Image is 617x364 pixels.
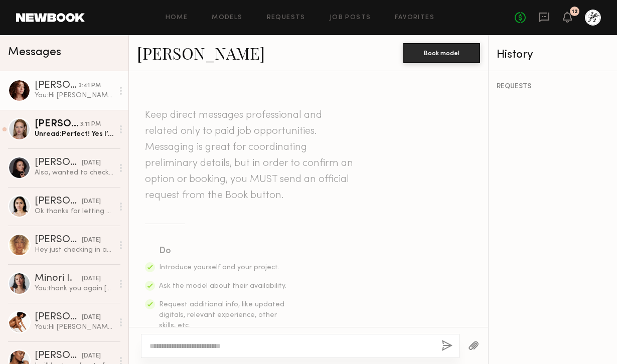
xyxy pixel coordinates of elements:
[82,274,101,284] div: [DATE]
[497,83,609,90] div: REQUESTS
[572,9,578,15] div: 12
[35,322,113,332] div: You: Hi [PERSON_NAME], we are casting for a Japanese holistic skincare shoot and wondering if you...
[159,283,286,289] span: Ask the model about their availability.
[159,244,287,258] div: Do
[212,15,242,21] a: Models
[80,120,101,129] div: 3:11 PM
[35,235,82,245] div: [PERSON_NAME]
[35,168,113,177] div: Also, wanted to check if it’s all good to share the images on my social and portfolio?
[403,43,480,63] button: Book model
[35,312,82,322] div: [PERSON_NAME]
[35,129,113,139] div: Unread: Perfect! Yes I’m blonde now, just wanted to warn you about my Instagram [PERSON_NAME]
[82,197,101,207] div: [DATE]
[82,313,101,322] div: [DATE]
[159,301,284,329] span: Request additional info, like updated digitals, relevant experience, other skills, etc.
[159,264,279,271] span: Introduce yourself and your project.
[330,15,371,21] a: Job Posts
[145,107,356,204] header: Keep direct messages professional and related only to paid job opportunities. Messaging is great ...
[35,158,82,168] div: [PERSON_NAME]
[82,158,101,168] div: [DATE]
[82,236,101,245] div: [DATE]
[8,47,61,58] span: Messages
[403,48,480,57] a: Book model
[35,245,113,255] div: Hey just checking in and making sure my hours are confirmed in time!
[166,15,188,21] a: Home
[267,15,305,21] a: Requests
[35,197,82,207] div: [PERSON_NAME]
[395,15,434,21] a: Favorites
[35,207,113,216] div: Ok thanks for letting me know. And yes, would love to work with you in the future :)
[35,284,113,293] div: You: thank you again [PERSON_NAME]!
[497,49,609,61] div: History
[137,42,265,64] a: [PERSON_NAME]
[82,351,101,361] div: [DATE]
[35,119,80,129] div: [PERSON_NAME]
[79,81,101,91] div: 3:41 PM
[35,351,82,361] div: [PERSON_NAME]
[35,274,82,284] div: Minori I.
[35,91,113,100] div: You: Hi [PERSON_NAME], thank you for your submission. Could you let us know which date you are av...
[35,81,79,91] div: [PERSON_NAME]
